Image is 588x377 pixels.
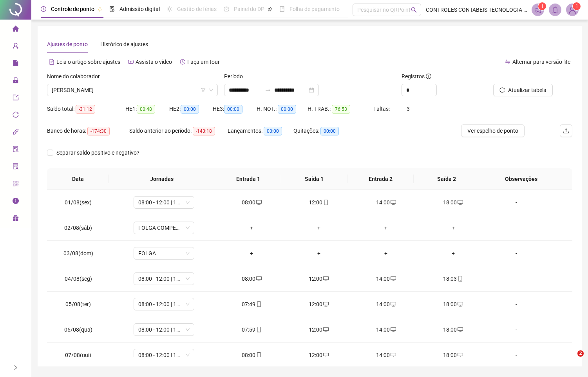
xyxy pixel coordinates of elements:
[534,6,541,13] span: notification
[332,105,350,114] span: 76:53
[457,352,463,358] span: desktop
[573,2,581,10] sup: Atualize o seu contato no menu Meus Dados
[426,300,481,308] div: 18:00
[322,352,329,358] span: desktop
[138,247,190,259] span: FOLGA
[291,224,346,232] div: +
[322,301,329,307] span: desktop
[180,59,185,65] span: history
[552,6,559,13] span: bell
[493,198,539,207] div: -
[493,224,539,232] div: -
[13,56,19,72] span: file
[187,59,220,65] span: Faça um tour
[322,200,329,205] span: mobile
[169,105,213,114] div: HE 2:
[359,300,414,308] div: 14:00
[426,198,481,207] div: 18:00
[359,351,414,359] div: 14:00
[255,327,262,332] span: mobile
[563,128,569,134] span: upload
[224,351,279,359] div: 08:00
[268,7,272,12] span: pushpin
[293,126,359,135] div: Quitações:
[359,325,414,334] div: 14:00
[479,168,563,190] th: Observações
[13,108,19,124] span: sync
[320,127,339,135] span: 00:00
[138,349,190,361] span: 08:00 - 12:00 | 14:00 - 18:00
[390,352,396,358] span: desktop
[279,6,285,12] span: book
[255,352,262,358] span: mobile
[264,127,282,135] span: 00:00
[41,6,46,12] span: clock-circle
[505,59,510,65] span: swap
[359,249,414,258] div: +
[278,105,296,114] span: 00:00
[265,87,271,93] span: to
[224,249,279,258] div: +
[457,200,463,205] span: desktop
[13,211,19,227] span: gift
[390,301,396,307] span: desktop
[87,127,110,135] span: -174:30
[493,274,539,283] div: -
[426,325,481,334] div: 18:00
[499,87,505,93] span: reload
[508,86,546,94] span: Atualizar tabela
[47,41,88,47] span: Ajustes de ponto
[201,88,206,92] span: filter
[322,276,329,281] span: desktop
[65,199,92,206] span: 01/08(sex)
[13,125,19,141] span: api
[308,105,373,114] div: H. TRAB.:
[407,106,410,112] span: 3
[291,351,346,359] div: 12:00
[64,326,92,333] span: 06/08(qua)
[167,6,172,12] span: sun
[138,222,190,234] span: FOLGA COMPENSATÓRIA
[224,274,279,283] div: 08:00
[125,105,169,114] div: HE 1:
[213,105,257,114] div: HE 3:
[128,59,134,65] span: youtube
[209,88,213,92] span: down
[224,224,279,232] div: +
[390,276,396,281] span: desktop
[224,198,279,207] div: 08:00
[76,105,95,114] span: -31:12
[47,72,105,81] label: Nome do colaborador
[13,177,19,193] span: qrcode
[289,6,340,12] span: Folha de pagamento
[291,325,346,334] div: 12:00
[13,39,19,55] span: user-add
[457,327,463,332] span: desktop
[51,6,94,12] span: Controle de ponto
[49,59,54,65] span: file-text
[224,325,279,334] div: 07:59
[109,168,215,190] th: Jornadas
[493,325,539,334] div: -
[538,2,546,10] sup: 1
[119,6,160,12] span: Admissão digital
[224,6,229,12] span: dashboard
[493,249,539,258] div: -
[228,126,293,135] div: Lançamentos:
[64,225,92,231] span: 02/08(sáb)
[63,250,93,256] span: 03/08(dom)
[47,105,125,114] div: Saldo total:
[215,168,281,190] th: Entrada 1
[13,160,19,175] span: solution
[265,87,271,93] span: swap-right
[129,126,228,135] div: Saldo anterior ao período:
[493,351,539,359] div: -
[52,84,213,96] span: HELIAS DE SOUZA CAMPELO
[65,276,92,282] span: 04/08(seg)
[224,72,248,81] label: Período
[493,84,553,96] button: Atualizar tabela
[56,59,120,65] span: Leia o artigo sobre ajustes
[512,59,570,65] span: Alternar para versão lite
[257,105,308,114] div: H. NOT.:
[411,7,417,13] span: search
